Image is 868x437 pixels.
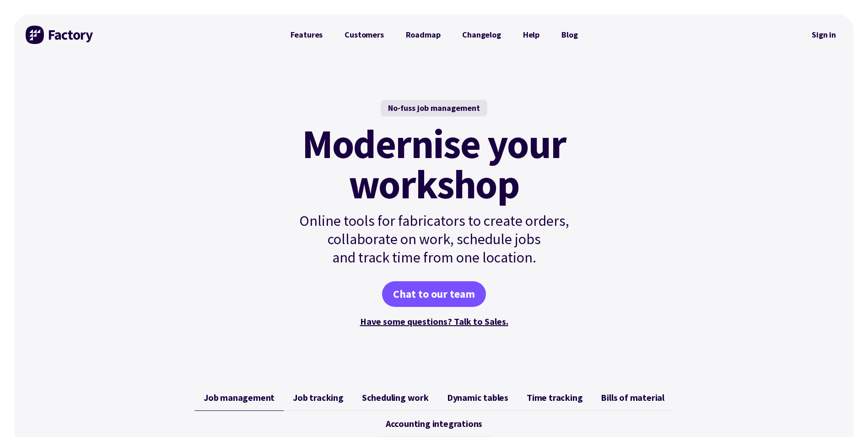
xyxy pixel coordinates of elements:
iframe: Chat Widget [822,393,868,437]
a: Customers [334,26,394,44]
span: Time tracking [527,392,582,403]
a: Have some questions? Talk to Sales. [360,316,508,327]
nav: Secondary Navigation [805,24,842,45]
span: Job management [204,392,275,403]
div: No-fuss job management [381,100,487,116]
span: Dynamic tables [447,392,508,403]
span: Accounting integrations [386,418,482,429]
mark: Modernise your workshop [302,124,566,204]
p: Online tools for fabricators to create orders, collaborate on work, schedule jobs and track time ... [280,212,589,267]
a: Chat to our team [382,281,486,307]
span: Job tracking [293,392,344,403]
a: Roadmap [395,26,452,44]
a: Sign in [805,24,842,45]
a: Help [512,26,550,44]
span: Scheduling work [362,392,429,403]
span: Bills of material [601,392,664,403]
a: Features [280,26,334,44]
a: Changelog [451,26,512,44]
a: Blog [550,26,588,44]
img: Factory [26,26,94,44]
nav: Primary Navigation [280,26,589,44]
